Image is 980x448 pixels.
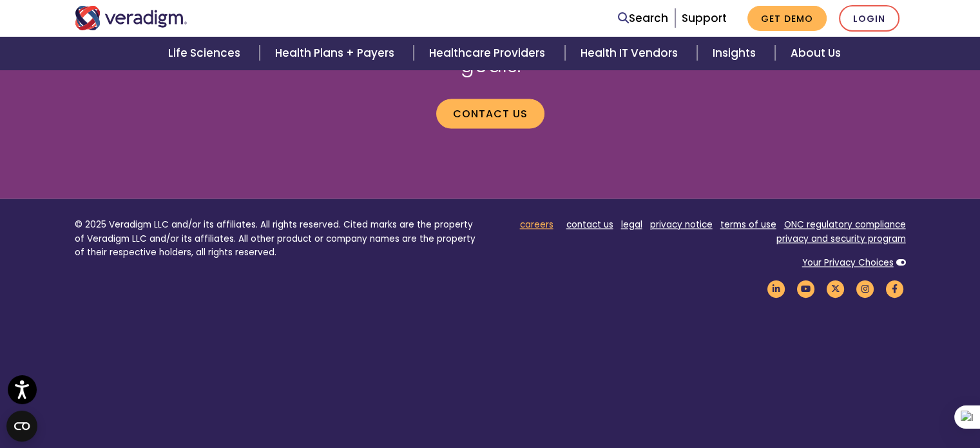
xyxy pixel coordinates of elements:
[697,37,775,70] a: Insights
[839,5,899,32] a: Login
[520,219,553,231] a: careers
[720,219,776,231] a: terms of use
[854,282,876,295] a: Veradigm Instagram Link
[75,218,481,260] p: © 2025 Veradigm LLC and/or its affiliates. All rights reserved. Cited marks are the property of V...
[565,37,697,70] a: Health IT Vendors
[775,37,856,70] a: About Us
[260,37,414,70] a: Health Plans + Payers
[436,99,544,128] a: Contact us
[747,6,827,31] a: Get Demo
[6,411,37,442] button: Open CMP widget
[682,10,727,26] a: Support
[802,257,894,269] a: Your Privacy Choices
[776,233,906,245] a: privacy and security program
[216,3,764,77] h2: Speak with a Veradigm Account Executive or request a demo of how we can help you meet your goals.
[650,219,713,231] a: privacy notice
[765,282,787,295] a: Veradigm LinkedIn Link
[75,6,187,30] img: Veradigm logo
[618,10,668,27] a: Search
[566,219,613,231] a: contact us
[621,219,642,231] a: legal
[153,37,260,70] a: Life Sciences
[884,282,906,295] a: Veradigm Facebook Link
[414,37,564,70] a: Healthcare Providers
[825,282,847,295] a: Veradigm Twitter Link
[784,219,906,231] a: ONC regulatory compliance
[795,282,817,295] a: Veradigm YouTube Link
